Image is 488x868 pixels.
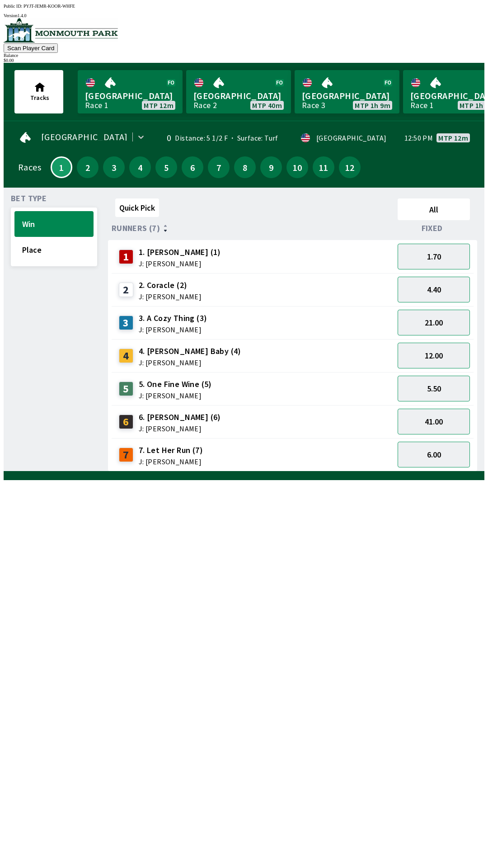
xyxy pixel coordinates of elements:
button: 1 [51,156,72,178]
span: All [402,204,466,215]
button: 6 [182,156,203,178]
span: 4.40 [427,284,441,295]
span: 11 [315,164,332,170]
span: Bet Type [11,195,47,202]
span: 10 [289,164,306,170]
div: 3 [119,316,133,330]
span: 6. [PERSON_NAME] (6) [139,411,221,423]
button: 9 [260,156,282,178]
div: 0 [158,134,172,142]
span: Win [22,219,86,229]
div: 1 [119,250,133,264]
span: Quick Pick [119,203,155,213]
span: MTP 12m [438,134,468,142]
button: 21.00 [398,310,470,335]
span: [GEOGRAPHIC_DATA] [85,90,175,102]
span: Surface: Turf [228,133,278,142]
button: 11 [313,156,334,178]
button: 12 [339,156,361,178]
span: Fixed [422,225,443,232]
div: 2 [119,283,133,297]
span: Tracks [30,94,49,102]
span: 5.50 [427,383,441,394]
span: 12:50 PM [404,134,433,142]
div: Balance [4,53,484,58]
a: [GEOGRAPHIC_DATA]Race 1MTP 12m [78,70,183,113]
span: 41.00 [425,416,443,427]
button: 10 [286,156,308,178]
button: Scan Player Card [4,43,58,53]
img: venue logo [4,18,118,42]
span: 1 [54,165,69,170]
div: Race 2 [193,102,217,109]
button: 6.00 [398,442,470,467]
button: 2 [77,156,99,178]
span: 4 [131,164,149,170]
button: 4.40 [398,277,470,302]
span: J: [PERSON_NAME] [139,359,241,366]
button: Place [14,237,94,263]
div: Public ID: [4,4,484,9]
button: Quick Pick [115,198,159,217]
span: 5. One Fine Wine (5) [139,378,212,390]
span: 3 [105,164,122,170]
button: 7 [208,156,230,178]
span: MTP 12m [144,102,174,109]
span: 5 [158,164,175,170]
button: 1.70 [398,244,470,269]
button: All [398,198,470,220]
span: 2 [79,164,96,170]
span: 3. A Cozy Thing (3) [139,312,207,324]
span: 6 [184,164,201,170]
div: Race 1 [85,102,108,109]
button: Tracks [14,70,63,113]
div: Version 1.4.0 [4,13,484,18]
button: 12.00 [398,343,470,368]
span: [GEOGRAPHIC_DATA] [302,90,392,102]
span: 7 [210,164,227,170]
span: 2. Coracle (2) [139,279,202,291]
button: 5 [155,156,177,178]
span: 6.00 [427,449,441,460]
span: J: [PERSON_NAME] [139,260,221,267]
span: J: [PERSON_NAME] [139,425,221,432]
button: 4 [129,156,151,178]
span: 12 [341,164,358,170]
span: 7. Let Her Run (7) [139,444,203,456]
a: [GEOGRAPHIC_DATA]Race 2MTP 40m [186,70,291,113]
span: J: [PERSON_NAME] [139,392,212,399]
button: Win [14,211,94,237]
button: 3 [103,156,125,178]
span: MTP 1h 9m [355,102,390,109]
a: [GEOGRAPHIC_DATA]Race 3MTP 1h 9m [295,70,399,113]
span: J: [PERSON_NAME] [139,326,207,333]
span: J: [PERSON_NAME] [139,458,203,465]
span: 21.00 [425,317,443,328]
span: Distance: 5 1/2 F [175,133,228,142]
span: [GEOGRAPHIC_DATA] [193,90,284,102]
span: Runners (7) [112,225,160,232]
div: Race 1 [410,102,434,109]
div: 5 [119,382,133,396]
span: J: [PERSON_NAME] [139,293,202,300]
span: 4. [PERSON_NAME] Baby (4) [139,345,241,357]
span: 9 [263,164,280,170]
span: 8 [236,164,253,170]
div: 6 [119,415,133,429]
button: 8 [234,156,256,178]
div: Race 3 [302,102,325,109]
button: 41.00 [398,409,470,434]
span: Place [22,245,86,255]
div: [GEOGRAPHIC_DATA] [316,134,387,142]
span: PYJT-JEMR-KOOR-WHFE [23,4,75,9]
button: 5.50 [398,376,470,401]
span: [GEOGRAPHIC_DATA] [41,133,128,141]
div: $ 0.00 [4,58,484,63]
span: MTP 40m [252,102,282,109]
div: 7 [119,448,133,462]
span: 1.70 [427,251,441,262]
span: 12.00 [425,350,443,361]
span: 1. [PERSON_NAME] (1) [139,246,221,258]
div: Fixed [394,224,474,233]
div: 4 [119,349,133,363]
